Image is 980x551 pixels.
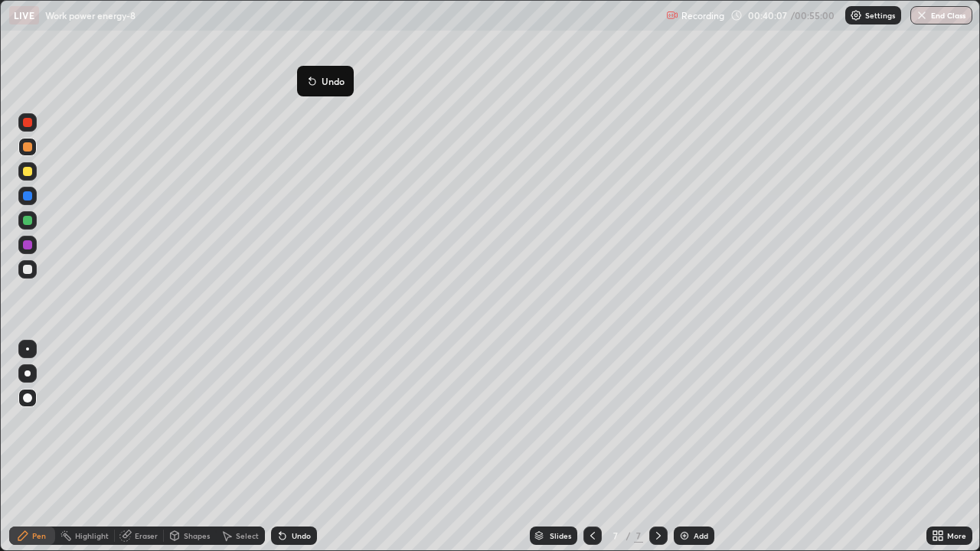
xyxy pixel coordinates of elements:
img: end-class-cross [916,9,928,21]
button: End Class [910,6,972,24]
img: recording.375f2c34.svg [666,9,678,21]
div: Add [694,532,708,540]
div: Eraser [135,532,158,540]
div: Highlight [75,532,109,540]
div: 7 [634,529,643,543]
button: Undo [303,72,348,90]
p: Work power energy-8 [45,9,136,21]
div: Shapes [184,532,210,540]
img: class-settings-icons [850,9,862,21]
div: Undo [292,532,311,540]
p: Undo [322,75,345,87]
div: 7 [608,531,623,540]
p: LIVE [14,9,34,21]
img: add-slide-button [678,530,691,542]
div: / [626,531,631,540]
p: Settings [865,11,895,19]
div: Pen [32,532,46,540]
p: Recording [681,10,724,21]
div: More [947,532,966,540]
div: Select [236,532,259,540]
div: Slides [550,532,571,540]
